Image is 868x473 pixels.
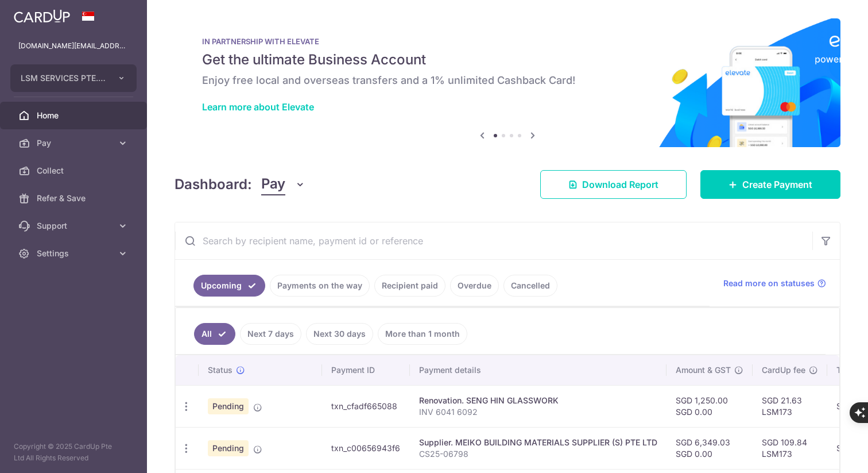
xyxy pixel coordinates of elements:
[723,278,826,289] a: Read more on statuses
[503,275,557,297] a: Cancelled
[21,72,106,84] span: LSM SERVICES PTE. LTD.
[10,64,137,92] button: LSM SERVICES PTE. LTD.
[14,9,70,23] img: CardUp
[419,437,657,448] div: Supplier. MEIKO BUILDING MATERIALS SUPPLIER (S) PTE LTD
[582,178,658,191] span: Download Report
[37,137,113,149] span: Pay
[762,364,805,376] span: CardUp fee
[450,275,499,297] a: Overdue
[322,385,410,427] td: txn_cfadf665088
[378,323,467,345] a: More than 1 month
[240,323,301,345] a: Next 7 days
[202,101,314,113] a: Learn more about Elevate
[37,165,113,176] span: Collect
[175,222,812,259] input: Search by recipient name, payment id or reference
[374,275,445,297] a: Recipient paid
[322,355,410,385] th: Payment ID
[700,170,840,199] a: Create Payment
[194,323,235,345] a: All
[270,275,370,297] a: Payments on the way
[794,439,857,467] iframe: Opens a widget where you can find more information
[175,174,252,195] h4: Dashboard:
[37,220,113,232] span: Support
[322,427,410,469] td: txn_c00656943f6
[419,406,657,418] p: INV 6041 6092
[37,193,113,204] span: Refer & Save
[37,248,113,259] span: Settings
[202,74,813,87] h6: Enjoy free local and overseas transfers and a 1% unlimited Cashback Card!
[18,40,129,52] p: [DOMAIN_NAME][EMAIL_ADDRESS][DOMAIN_NAME]
[208,440,249,456] span: Pending
[202,37,813,46] p: IN PARTNERSHIP WITH ELEVATE
[193,275,265,297] a: Upcoming
[202,51,813,69] h5: Get the ultimate Business Account
[419,395,657,406] div: Renovation. SENG HIN GLASSWORK
[261,174,305,195] button: Pay
[37,110,113,121] span: Home
[306,323,373,345] a: Next 30 days
[753,427,827,469] td: SGD 109.84 LSM173
[261,174,285,195] span: Pay
[742,178,812,191] span: Create Payment
[540,170,687,199] a: Download Report
[208,398,249,414] span: Pending
[723,278,815,289] span: Read more on statuses
[419,448,657,460] p: CS25-06798
[753,385,827,427] td: SGD 21.63 LSM173
[676,364,731,376] span: Amount & GST
[666,427,753,469] td: SGD 6,349.03 SGD 0.00
[410,355,666,385] th: Payment details
[208,364,232,376] span: Status
[175,18,840,147] img: Renovation banner
[666,385,753,427] td: SGD 1,250.00 SGD 0.00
